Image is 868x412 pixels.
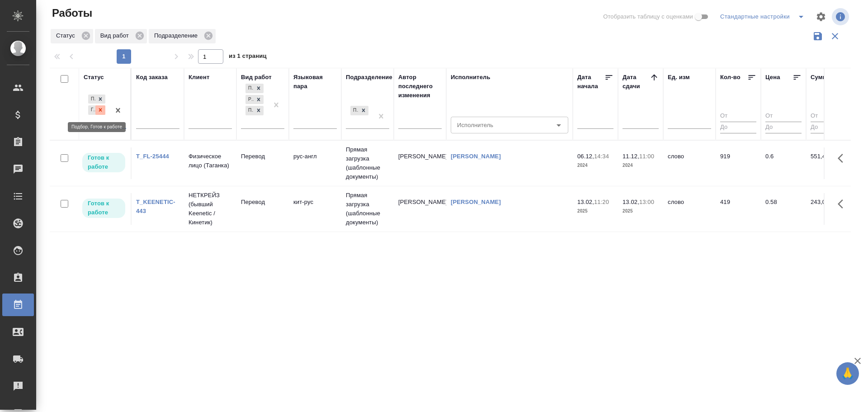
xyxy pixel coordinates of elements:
span: Настроить таблицу [810,6,832,28]
div: Сумма [811,73,830,82]
td: [PERSON_NAME] [394,147,446,179]
a: [PERSON_NAME] [451,199,501,205]
div: Перевод, Редактура, Постредактура машинного перевода [245,83,264,94]
a: T_FL-25444 [136,153,169,160]
input: От [811,111,847,122]
button: Open [552,119,565,132]
div: Статус [84,73,104,82]
span: Отобразить таблицу с оценками [603,12,693,21]
div: Код заказа [136,73,168,82]
p: 14:34 [594,153,609,160]
p: 11:20 [594,199,609,205]
a: [PERSON_NAME] [451,153,501,160]
p: 2024 [577,161,613,170]
div: Исполнитель может приступить к работе [81,198,126,219]
td: [PERSON_NAME] [394,193,446,225]
p: 06.12, [577,153,594,160]
p: Готов к работе [88,153,120,171]
input: От [765,111,802,122]
div: Исполнитель [451,73,491,82]
td: слово [663,147,716,179]
td: 0.6 [761,147,806,179]
p: Готов к работе [88,199,120,217]
div: Ед. изм [668,73,690,82]
p: 2025 [577,207,613,216]
td: рус-англ [289,147,341,179]
button: Сбросить фильтры [826,28,844,45]
p: 2024 [623,161,659,170]
p: 2025 [623,207,659,216]
p: Подразделение [154,31,201,40]
td: кит-рус [289,193,341,225]
div: Автор последнего изменения [398,73,442,100]
span: Посмотреть информацию [832,8,851,25]
p: Перевод [241,198,284,207]
td: слово [663,193,716,225]
td: Прямая загрузка (шаблонные документы) [341,186,394,232]
button: 🙏 [836,362,859,385]
span: Работы [50,6,92,20]
div: Подбор [88,95,95,104]
div: Редактура [245,95,254,104]
div: Вид работ [241,73,272,82]
p: Физическое лицо (Таганка) [189,152,232,170]
td: 0.58 [761,193,806,225]
div: Подразделение [149,29,216,43]
div: Клиент [189,73,209,82]
p: 11:00 [639,153,654,160]
button: Сохранить фильтры [809,28,826,45]
div: split button [718,9,810,24]
input: До [765,122,802,133]
span: 🙏 [840,364,855,383]
a: T_KEENETIC-443 [136,199,175,214]
td: Прямая загрузка (шаблонные документы) [341,141,394,186]
div: Перевод [245,84,254,93]
div: Исполнитель может приступить к работе [81,152,126,173]
div: Кол-во [720,73,741,82]
p: Вид работ [100,31,132,40]
p: 13.02, [577,199,594,205]
div: Дата начала [577,73,604,91]
p: 13.02, [623,199,639,205]
div: Вид работ [95,29,147,43]
div: Статус [51,29,93,43]
td: 419 [716,193,761,225]
td: 551,40 ₽ [806,147,851,179]
input: От [720,111,756,122]
td: 243,02 ₽ [806,193,851,225]
div: Прямая загрузка (шаблонные документы) [350,106,359,115]
div: Готов к работе [88,105,95,115]
p: НЕТКРЕЙЗ (бывший Keenetic / Кинетик) [189,191,232,227]
div: Перевод, Редактура, Постредактура машинного перевода [245,105,264,116]
button: Здесь прячутся важные кнопки [832,147,854,169]
button: Здесь прячутся важные кнопки [832,193,854,215]
div: Языковая пара [293,73,337,91]
div: Цена [765,73,780,82]
div: Перевод, Редактура, Постредактура машинного перевода [245,94,264,105]
td: 919 [716,147,761,179]
p: 11.12, [623,153,639,160]
div: Прямая загрузка (шаблонные документы) [349,105,369,116]
input: До [720,122,756,133]
div: Подразделение [346,73,392,82]
div: Постредактура машинного перевода [245,106,254,115]
input: До [811,122,847,133]
p: 13:00 [639,199,654,205]
p: Перевод [241,152,284,161]
span: из 1 страниц [229,51,267,64]
p: Статус [56,31,78,40]
div: Подбор, Готов к работе [87,94,106,105]
div: Дата сдачи [623,73,650,91]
